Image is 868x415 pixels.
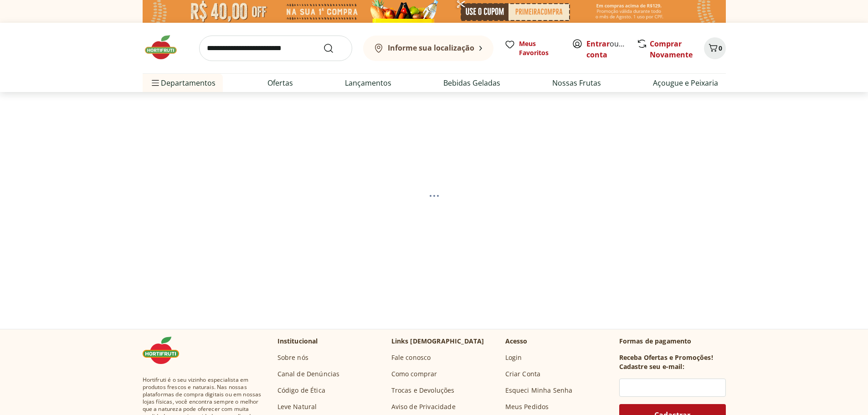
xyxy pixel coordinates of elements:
img: Hortifruti [143,34,188,61]
span: Departamentos [150,72,216,94]
b: Informe sua localização [388,43,474,53]
span: ou [586,38,627,60]
h3: Cadastre seu e-mail: [619,362,684,371]
a: Aviso de Privacidade [391,402,456,411]
img: Hortifruti [143,337,188,364]
a: Código de Ética [277,386,325,395]
a: Nossas Frutas [552,77,601,88]
button: Carrinho [704,37,726,59]
button: Submit Search [323,43,345,54]
a: Canal de Denúncias [277,369,340,379]
a: Como comprar [391,369,437,379]
p: Links [DEMOGRAPHIC_DATA] [391,337,484,346]
a: Açougue e Peixaria [653,77,718,88]
a: Login [505,353,522,362]
a: Entrar [586,39,610,49]
p: Acesso [505,337,528,346]
button: Informe sua localização [363,36,493,61]
a: Criar conta [586,39,637,60]
a: Meus Favoritos [504,39,561,57]
button: Menu [150,72,161,94]
p: Institucional [277,337,318,346]
p: Formas de pagamento [619,337,726,346]
a: Esqueci Minha Senha [505,386,573,395]
span: Meus Favoritos [519,39,561,57]
input: search [199,36,352,61]
a: Comprar Novamente [650,39,693,60]
a: Criar Conta [505,369,541,379]
a: Fale conosco [391,353,431,362]
a: Meus Pedidos [505,402,549,411]
a: Lançamentos [345,77,391,88]
a: Bebidas Geladas [443,77,500,88]
a: Ofertas [267,77,293,88]
h3: Receba Ofertas e Promoções! [619,353,713,362]
a: Leve Natural [277,402,317,411]
a: Sobre nós [277,353,308,362]
a: Trocas e Devoluções [391,386,455,395]
span: 0 [719,44,722,52]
